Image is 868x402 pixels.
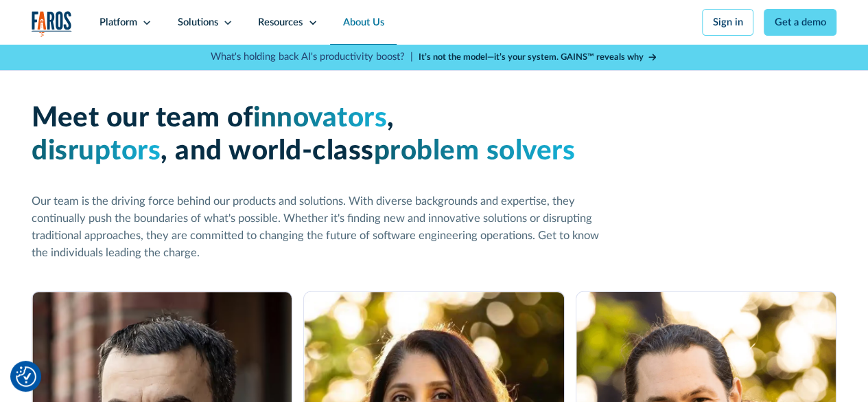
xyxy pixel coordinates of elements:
[419,51,657,64] a: It’s not the model—it’s your system. GAINS™ reveals why
[178,15,218,30] div: Solutions
[258,15,303,30] div: Resources
[32,137,161,165] span: disruptors
[99,15,137,30] div: Platform
[16,366,36,387] img: Revisit consent button
[32,11,72,37] a: home
[764,9,836,36] a: Get a demo
[419,53,644,61] strong: It’s not the model—it’s your system. GAINS™ reveals why
[374,137,576,165] span: problem solvers
[702,9,753,36] a: Sign in
[32,102,610,168] h2: Meet our team of , , and world-class
[32,193,610,261] div: Our team is the driving force behind our products and solutions. With diverse backgrounds and exp...
[253,104,387,132] span: innovators
[32,11,72,37] img: Logo of the analytics and reporting company Faros.
[16,366,36,387] button: Cookie Settings
[211,49,413,65] p: What's holding back AI's productivity boost? |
